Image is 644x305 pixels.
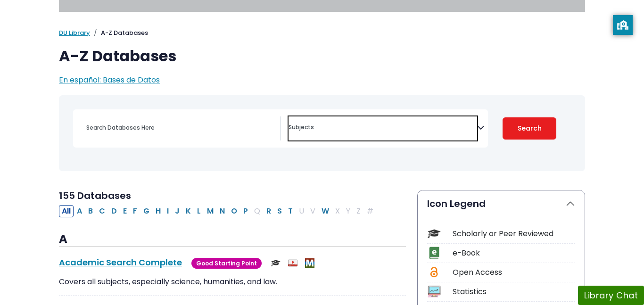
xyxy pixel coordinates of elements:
[183,205,194,217] button: Filter Results K
[59,276,406,288] p: Covers all subjects, especially science, humanities, and law.
[240,205,251,217] button: Filter Results P
[285,205,296,217] button: Filter Results T
[428,247,440,259] img: Icon e-Book
[108,205,120,217] button: Filter Results D
[319,205,332,217] button: Filter Results W
[191,258,262,269] span: Good Starting Point
[172,205,182,217] button: Filter Results J
[428,266,440,279] img: Icon Open Access
[90,28,148,38] li: A-Z Databases
[578,286,644,305] button: Library Chat
[453,286,575,297] div: Statistics
[59,28,585,38] nav: breadcrumb
[130,205,140,217] button: Filter Results F
[228,205,240,217] button: Filter Results O
[289,124,477,132] textarea: Search
[59,95,585,171] nav: Search filters
[153,205,164,217] button: Filter Results H
[140,205,152,217] button: Filter Results G
[59,232,406,247] h3: A
[59,74,160,85] a: En español: Bases de Datos
[428,285,440,298] img: Icon Statistics
[59,28,90,37] a: DU Library
[194,205,204,217] button: Filter Results L
[453,247,575,259] div: e-Book
[59,205,377,216] div: Alpha-list to filter by first letter of database name
[305,258,314,268] img: MeL (Michigan electronic Library)
[274,205,285,217] button: Filter Results S
[59,205,74,217] button: All
[96,205,108,217] button: Filter Results C
[59,256,182,268] a: Academic Search Complete
[418,190,585,217] button: Icon Legend
[85,205,96,217] button: Filter Results B
[288,258,297,268] img: Audio & Video
[120,205,130,217] button: Filter Results E
[428,227,440,240] img: Icon Scholarly or Peer Reviewed
[81,121,280,134] input: Search database by title or keyword
[59,189,131,202] span: 155 Databases
[271,258,281,268] img: Scholarly or Peer Reviewed
[164,205,172,217] button: Filter Results I
[453,267,575,278] div: Open Access
[204,205,216,217] button: Filter Results M
[503,117,556,140] button: Submit for Search Results
[59,47,585,65] h1: A-Z Databases
[74,205,85,217] button: Filter Results A
[264,205,274,217] button: Filter Results R
[453,228,575,239] div: Scholarly or Peer Reviewed
[217,205,228,217] button: Filter Results N
[613,15,633,35] button: privacy banner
